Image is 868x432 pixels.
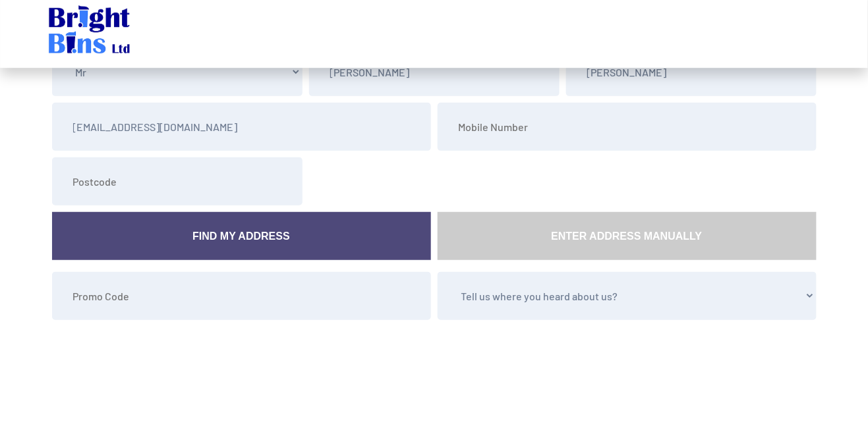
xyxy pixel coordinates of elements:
[309,59,560,107] input: First Name
[438,223,817,271] a: Enter Address Manually
[438,114,817,162] input: Mobile Number
[566,59,817,107] input: Last Name
[52,223,431,271] a: Find My Address
[52,169,303,217] input: Postcode
[52,114,431,162] input: Email Address
[52,283,431,331] input: Promo Code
